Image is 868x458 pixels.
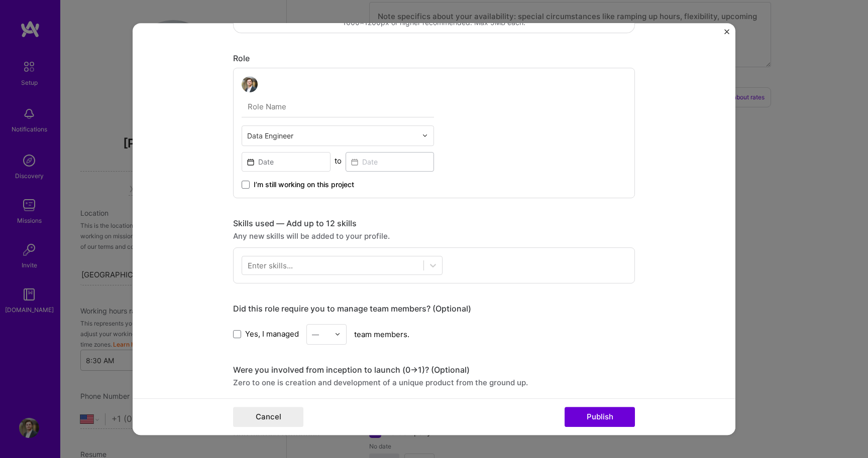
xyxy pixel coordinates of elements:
[254,180,354,190] span: I’m still working on this project
[343,18,525,28] div: 1600x1200px or higher recommended. Max 5MB each.
[312,329,319,340] div: —
[422,132,428,138] img: drop icon
[724,29,729,40] button: Close
[233,231,635,241] div: Any new skills will be added to your profile.
[245,329,299,339] span: Yes, I managed
[233,377,635,388] div: Zero to one is creation and development of a unique product from the ground up.
[242,152,331,172] input: Date
[248,260,293,270] div: Enter skills...
[233,365,635,375] div: Were you involved from inception to launch (0 -> 1)? (Optional)
[346,152,435,172] input: Date
[245,398,406,408] span: I was involved in zero to one with this project
[233,218,635,229] div: Skills used — Add up to 12 skills
[233,53,635,64] div: Role
[233,324,635,345] div: team members.
[233,303,635,314] div: Did this role require you to manage team members? (Optional)
[335,331,341,337] img: drop icon
[335,156,342,166] div: to
[242,96,434,117] input: Role Name
[565,407,635,427] button: Publish
[233,407,303,427] button: Cancel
